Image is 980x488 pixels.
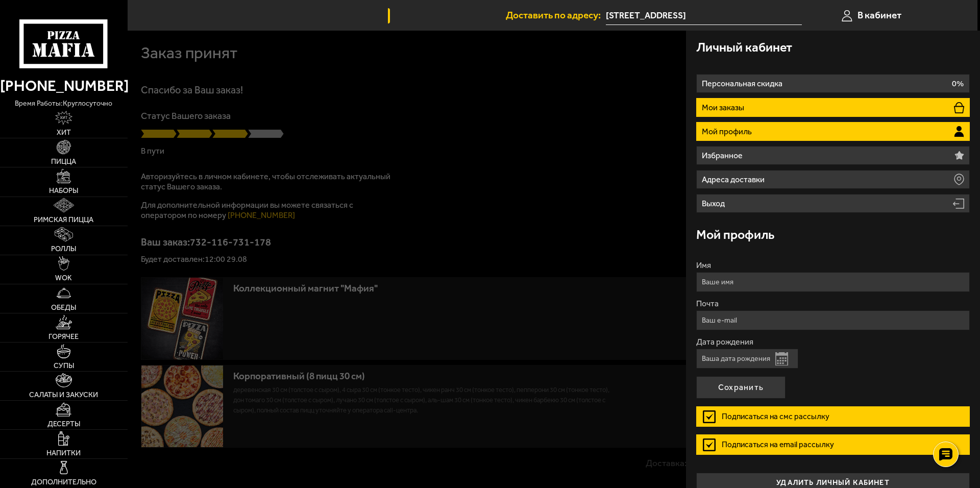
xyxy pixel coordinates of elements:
[51,246,76,253] span: Роллы
[696,261,970,270] label: Имя
[696,376,786,399] button: Сохранить
[696,310,970,330] input: Ваш e-mail
[51,158,76,165] span: Пицца
[47,421,80,428] span: Десерты
[702,128,754,136] p: Мой профиль
[375,8,390,23] img: 15daf4d41897b9f0e9f617042186c801.svg
[696,434,970,455] label: Подписаться на email рассылку
[152,10,249,20] span: [GEOGRAPHIC_DATA]
[506,10,606,20] span: Доставить по адресу:
[273,10,307,20] span: Акции
[31,479,96,486] span: Дополнительно
[34,216,93,224] span: Римская пицца
[702,176,767,184] p: Адреса доставки
[54,362,74,370] span: Супы
[48,333,79,340] span: Горячее
[775,352,788,365] button: Открыть календарь
[949,16,967,22] span: 0 шт.
[857,10,901,20] span: В кабинет
[702,104,747,112] p: Мои заказы
[29,392,98,399] span: Салаты и закуски
[330,10,373,20] span: Доставка
[696,406,970,427] label: Подписаться на смс рассылку
[949,8,967,15] span: 0 руб.
[55,275,72,282] span: WOK
[51,304,76,311] span: Обеды
[696,272,970,292] input: Ваше имя
[696,300,970,308] label: Почта
[696,349,798,369] input: Ваша дата рождения
[49,187,78,194] span: Наборы
[57,129,71,136] span: Хит
[702,200,727,208] p: Выход
[952,80,964,88] p: 0%
[702,152,745,160] p: Избранное
[606,6,802,25] span: Стартовая улица, 8
[702,80,785,88] p: Персональная скидка
[696,228,774,241] h3: Мой профиль
[606,6,802,25] input: Ваш адрес доставки
[696,41,792,54] h3: Личный кабинет
[696,338,970,346] label: Дата рождения
[46,450,81,457] span: Напитки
